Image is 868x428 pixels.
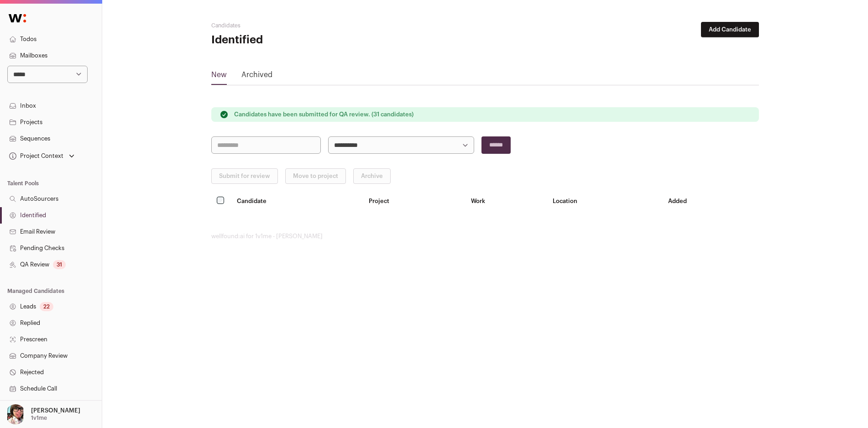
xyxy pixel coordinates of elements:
[40,302,53,311] div: 22
[211,22,394,29] h2: Candidates
[211,69,227,84] a: New
[363,191,465,211] th: Project
[231,191,363,211] th: Candidate
[701,22,759,37] button: Add Candidate
[465,191,547,211] th: Work
[663,191,759,211] th: Added
[547,191,663,211] th: Location
[4,404,82,424] button: Open dropdown
[7,152,63,160] div: Project Context
[31,414,47,422] p: 1v1me
[241,69,272,84] a: Archived
[53,260,66,269] div: 31
[7,150,76,162] button: Open dropdown
[31,407,80,414] p: [PERSON_NAME]
[211,33,394,47] h1: Identified
[211,233,759,240] footer: wellfound:ai for 1v1me - [PERSON_NAME]
[234,111,413,118] p: Candidates have been submitted for QA review. (31 candidates)
[5,404,26,424] img: 14759586-medium_jpg
[4,9,31,27] img: Wellfound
